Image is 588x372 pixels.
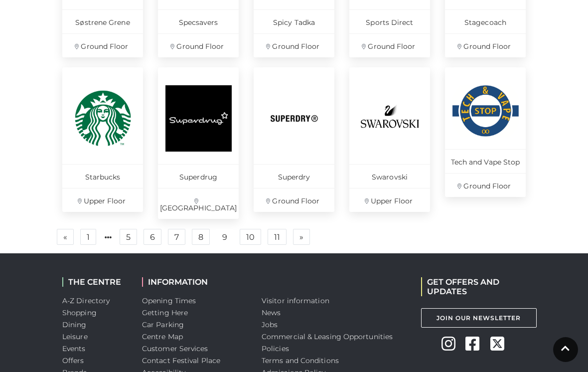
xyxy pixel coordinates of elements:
a: Superdry Ground Floor [254,67,334,212]
a: 5 [120,229,137,245]
a: 9 [216,229,233,245]
p: Tech and Vape Stop [445,149,526,173]
p: Spicy Tadka [254,9,334,33]
p: Ground Floor [254,188,334,212]
a: Shopping [62,308,97,317]
p: Ground Floor [445,173,526,197]
a: Offers [62,356,84,365]
p: Stagecoach [445,9,526,33]
a: Getting Here [142,308,188,317]
a: 10 [240,229,261,245]
a: Next [293,229,310,245]
a: 1 [80,229,96,245]
a: Visitor information [262,296,329,305]
a: Jobs [262,320,278,329]
a: Previous [57,229,74,245]
p: Ground Floor [349,33,430,57]
p: Swarovski [349,164,430,188]
a: Contact Festival Place [142,356,220,365]
h2: INFORMATION [142,277,247,287]
a: Opening Times [142,296,196,305]
p: Superdrug [158,164,239,188]
h2: GET OFFERS AND UPDATES [421,277,526,296]
h2: THE CENTRE [62,277,127,287]
a: Tech and Vape Stop Ground Floor [445,67,526,197]
a: 8 [192,229,210,245]
a: Starbucks Upper Floor [62,67,143,212]
span: « [63,233,67,240]
p: Ground Floor [254,33,334,57]
p: Ground Floor [445,33,526,57]
a: Swarovski Upper Floor [349,67,430,212]
p: [GEOGRAPHIC_DATA] [158,188,239,219]
a: 11 [268,229,287,245]
a: Leisure [62,332,88,341]
a: Dining [62,320,87,329]
p: Sports Direct [349,9,430,33]
p: Ground Floor [158,33,239,57]
a: Join Our Newsletter [421,308,537,328]
a: Commercial & Leasing Opportunities [262,332,393,341]
a: 7 [168,229,185,245]
a: Customer Services [142,344,208,353]
p: Superdry [254,164,334,188]
a: News [262,308,281,317]
a: Superdrug [GEOGRAPHIC_DATA] [158,67,239,219]
a: A-Z Directory [62,296,110,305]
a: Events [62,344,86,353]
a: Centre Map [142,332,183,341]
p: Specsavers [158,9,239,33]
a: Policies [262,344,289,353]
p: Starbucks [62,164,143,188]
a: Car Parking [142,320,184,329]
p: Upper Floor [62,188,143,212]
p: Søstrene Grene [62,9,143,33]
p: Upper Floor [349,188,430,212]
a: Terms and Conditions [262,356,339,365]
span: » [299,233,303,240]
p: Ground Floor [62,33,143,57]
a: 6 [144,229,161,245]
